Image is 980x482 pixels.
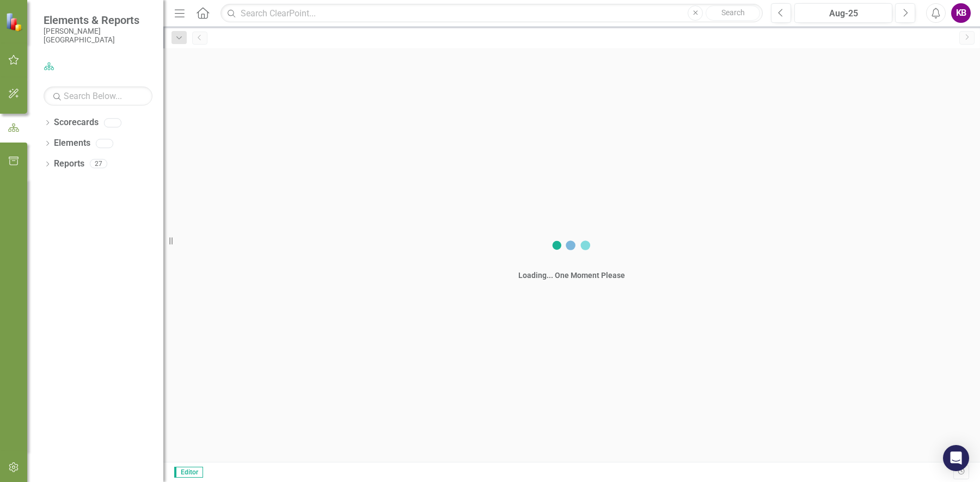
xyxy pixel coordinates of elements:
div: Aug-25 [798,7,889,20]
div: 27 [90,159,107,169]
div: Loading... One Moment Please [518,270,625,281]
a: Elements [54,137,90,150]
input: Search Below... [44,86,152,106]
button: KB [951,3,971,23]
div: Open Intercom Messenger [943,445,969,471]
img: ClearPoint Strategy [5,13,24,32]
small: [PERSON_NAME][GEOGRAPHIC_DATA] [44,27,152,45]
span: Editor [174,467,203,478]
button: Search [706,5,760,21]
a: Reports [54,158,84,170]
a: Scorecards [54,116,99,129]
span: Elements & Reports [44,14,152,27]
span: Search [721,8,745,17]
button: Aug-25 [794,3,892,23]
input: Search ClearPoint... [220,4,763,23]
